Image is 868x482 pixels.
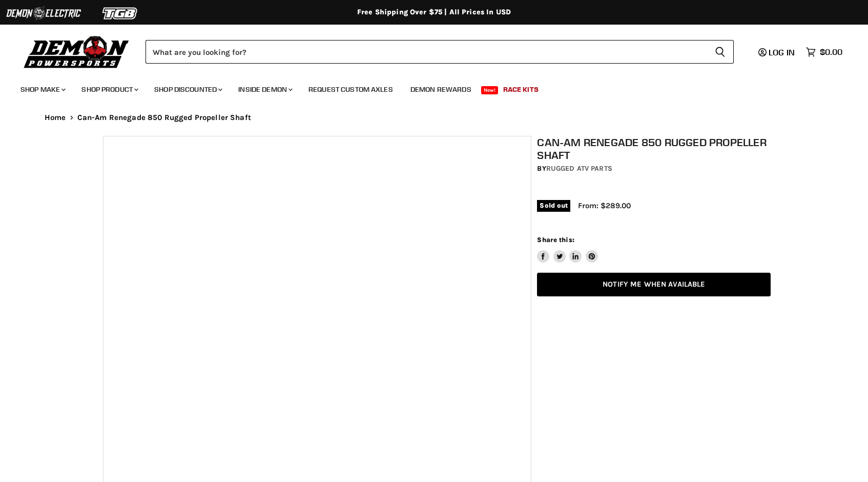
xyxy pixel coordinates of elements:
[13,79,72,100] a: Shop Make
[537,136,771,162] h1: Can-Am Renegade 850 Rugged Propeller Shaft
[537,163,771,174] div: by
[13,75,840,100] ul: Main menu
[403,79,479,100] a: Demon Rewards
[24,113,844,122] nav: Breadcrumbs
[82,4,159,23] img: TGB Logo 2
[147,79,229,100] a: Shop Discounted
[5,4,82,23] img: Demon Electric Logo 2
[537,273,771,297] a: Notify Me When Available
[231,79,299,100] a: Inside Demon
[537,200,570,211] span: Sold out
[45,113,66,122] a: Home
[820,47,842,57] span: $0.00
[754,48,801,57] a: Log in
[707,40,734,64] button: Search
[495,79,546,100] a: Race Kits
[537,236,574,244] span: Share this:
[146,40,734,64] form: Product
[769,47,795,57] span: Log in
[301,79,401,100] a: Request Custom Axles
[77,113,251,122] span: Can-Am Renegade 850 Rugged Propeller Shaft
[578,201,631,210] span: From: $289.00
[481,86,499,94] span: New!
[24,8,844,17] div: Free Shipping Over $75 | All Prices In USD
[74,79,144,100] a: Shop Product
[546,164,612,173] a: Rugged ATV Parts
[146,40,707,64] input: Search
[20,33,133,70] img: Demon Powersports
[801,45,848,59] a: $0.00
[537,235,598,263] aside: Share this:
